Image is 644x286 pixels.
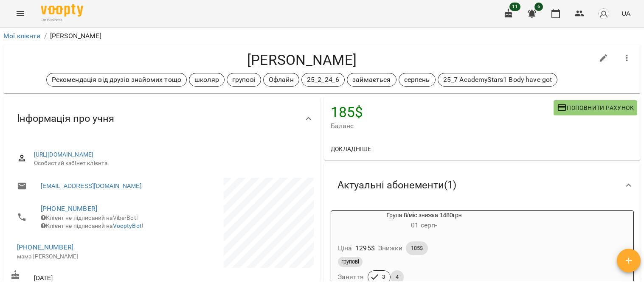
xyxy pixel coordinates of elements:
[3,32,41,40] a: Мої клієнти
[50,31,101,41] p: [PERSON_NAME]
[324,163,641,207] div: Актуальні абонементи(1)
[557,103,634,113] span: Поповнити рахунок
[41,17,83,23] span: For Business
[377,273,390,281] span: 3
[347,73,396,87] div: займається
[338,271,364,283] h6: Заняття
[338,242,352,254] h6: Ціна
[269,75,294,85] p: Офлайн
[232,75,256,85] p: групові
[263,73,299,87] div: Офлайн
[189,73,225,87] div: школяр
[331,121,554,131] span: Баланс
[10,3,31,24] button: Menu
[113,222,142,229] a: VooptyBot
[622,9,630,18] span: UA
[44,31,47,41] li: /
[391,273,404,281] span: 4
[327,141,375,157] button: Докладніше
[227,73,261,87] div: групові
[438,73,558,87] div: 25_7 AcademyStars1 Body have got
[618,6,634,21] button: UA
[331,211,517,231] div: Група 8/міс знижка 1480грн
[378,242,402,254] h6: Знижки
[352,75,391,85] p: займається
[338,258,363,266] span: групові
[554,100,637,115] button: Поповнити рахунок
[34,151,94,158] a: [URL][DOMAIN_NAME]
[399,73,436,87] div: серпень
[41,214,138,221] span: Клієнт не підписаний на ViberBot!
[34,159,307,168] span: Особистий кабінет клієнта
[509,3,520,11] span: 11
[3,31,641,41] nav: breadcrumb
[411,221,437,229] span: 01 серп -
[307,75,339,85] p: 25_2_24_6
[17,243,73,251] a: [PHONE_NUMBER]
[8,268,162,284] div: [DATE]
[598,8,610,20] img: avatar_s.png
[534,3,543,11] span: 6
[337,179,456,192] span: Актуальні абонементи ( 1 )
[331,104,554,121] h4: 185 $
[41,182,141,190] a: [EMAIL_ADDRESS][DOMAIN_NAME]
[17,112,114,125] span: Інформація про учня
[355,243,375,253] p: 1295 $
[406,244,428,252] span: 185$
[331,144,371,154] span: Докладніше
[404,75,430,85] p: серпень
[194,75,219,85] p: школяр
[52,75,181,85] p: Рекомендація від друзів знайомих тощо
[301,73,345,87] div: 25_2_24_6
[41,205,97,213] a: [PHONE_NUMBER]
[41,4,83,17] img: Voopty Logo
[10,51,593,69] h4: [PERSON_NAME]
[3,97,321,140] div: Інформація про учня
[443,75,552,85] p: 25_7 AcademyStars1 Body have got
[46,73,187,87] div: Рекомендація від друзів знайомих тощо
[17,252,153,261] p: мама [PERSON_NAME]
[41,222,143,229] span: Клієнт не підписаний на !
